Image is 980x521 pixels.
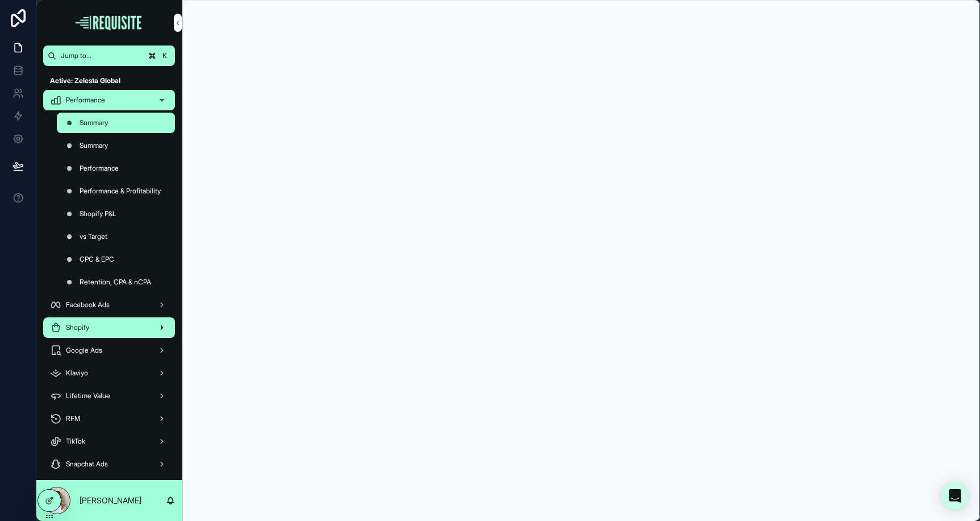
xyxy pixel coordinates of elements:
img: App logo [74,14,144,32]
span: TikTok [66,437,85,446]
span: Shopify P&L [80,209,116,218]
a: Snapchat Ads [43,454,175,474]
div: Open Intercom Messenger [941,482,969,510]
a: Klaviyo [43,363,175,383]
span: Performance [80,164,119,173]
a: Facebook Ads [43,295,175,315]
a: Performance [43,90,175,110]
span: Klaviyo [66,369,88,378]
span: vs Target [80,232,107,241]
span: Google Ads [66,346,102,355]
span: Retention, CPA & nCPA [80,278,151,287]
a: Google Ads [43,340,175,361]
div: Active: Zelesta Global [43,73,175,89]
a: Performance [57,158,175,179]
span: Summary [80,141,108,150]
span: Snapchat Ads [66,460,108,469]
span: Lifetime Value [66,391,110,400]
a: RFM [43,408,175,429]
div: scrollable content [36,66,182,480]
span: Performance [66,96,105,105]
a: Summary [57,113,175,133]
span: CPC & EPC [80,255,114,264]
span: Performance & Profitability [80,187,161,196]
a: Shopify P&L [57,204,175,224]
a: Retention, CPA & nCPA [57,272,175,292]
span: K [160,51,169,60]
a: Lifetime Value [43,386,175,406]
button: Jump to...K [43,46,175,66]
a: vs Target [57,226,175,247]
span: Facebook Ads [66,300,110,309]
span: Jump to... [61,51,142,60]
span: RFM [66,414,80,423]
a: Performance & Profitability [57,181,175,201]
p: [PERSON_NAME] [80,495,141,506]
span: Shopify [66,323,89,332]
a: Shopify [43,317,175,338]
a: TikTok [43,431,175,452]
a: Summary [57,135,175,156]
a: CPC & EPC [57,249,175,270]
span: Summary [80,118,108,127]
